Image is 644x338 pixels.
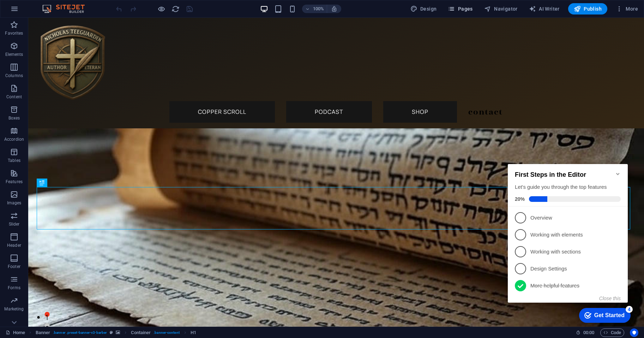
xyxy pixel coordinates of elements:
p: Tables [8,158,20,163]
span: Click to select. Double-click to edit [36,328,50,337]
p: Images [7,200,22,206]
p: Overview [25,60,110,68]
img: Editor Logo [41,5,94,13]
div: Let's guide you through the top features [10,30,116,37]
i: Reload page [171,5,180,13]
p: Content [6,94,22,100]
button: Publish [568,3,607,14]
button: Close this [94,142,116,147]
span: 00 00 [583,328,594,337]
span: Click to select. Double-click to edit [131,328,151,337]
nav: breadcrumb [36,328,196,337]
p: Elements [5,52,23,57]
div: Get Started 4 items remaining, 20% complete [74,154,126,169]
h6: 100% [313,5,324,13]
p: More helpful features [25,128,110,136]
li: Overview [3,56,123,72]
p: Footer [8,264,20,269]
span: Design [410,5,437,12]
span: Publish [574,5,602,12]
p: Design Settings [25,111,110,119]
span: Click to select. Double-click to edit [191,328,196,337]
button: reload [171,5,180,13]
span: . banner .preset-banner-v3-barber [53,328,107,337]
span: Code [603,328,621,337]
button: Design [408,3,440,14]
button: Navigator [481,3,520,14]
span: More [616,5,638,12]
a: Click to cancel selection. Double-click to open Pages [6,328,25,337]
p: Working with elements [25,77,110,85]
button: AI Writer [526,3,562,14]
p: Accordion [4,136,24,142]
p: Columns [5,73,23,78]
div: 4 [121,152,128,159]
p: Boxes [8,115,20,121]
div: Minimize checklist [110,17,116,23]
p: Working with sections [25,94,110,102]
span: Navigator [484,5,518,12]
p: Features [6,179,23,185]
span: Pages [448,5,473,12]
div: Get Started [89,158,120,165]
li: Design Settings [3,106,123,123]
li: More helpful features [3,123,123,140]
button: 100% [302,5,327,13]
i: On resize automatically adjust zoom level to fit chosen device. [331,6,337,12]
p: Marketing [4,306,24,312]
li: Working with elements [3,72,123,89]
button: Click here to leave preview mode and continue editing [157,5,165,13]
button: Usercentrics [630,328,638,337]
i: This element is a customizable preset [110,331,113,334]
li: Working with sections [3,89,123,106]
button: More [613,3,641,14]
div: Design (Ctrl+Alt+Y) [408,3,440,14]
button: Code [600,328,624,337]
p: Header [7,243,21,248]
p: Favorites [5,30,23,36]
i: This element contains a background [116,331,120,334]
h6: Session time [576,328,595,337]
span: : [588,330,589,335]
span: AI Writer [529,5,560,12]
p: Slider [9,221,20,227]
p: Forms [8,285,20,291]
h2: First Steps in the Editor [10,17,116,25]
span: 20% [10,42,24,48]
button: Pages [445,3,475,14]
span: . banner-content [154,328,179,337]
